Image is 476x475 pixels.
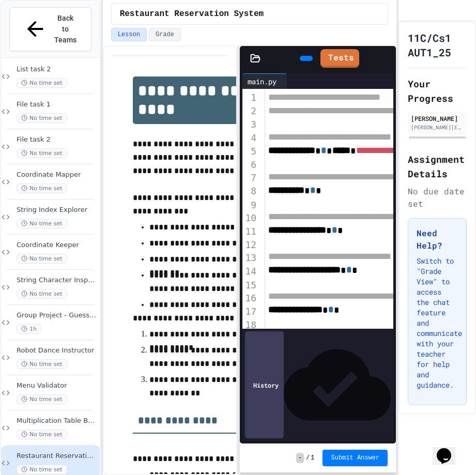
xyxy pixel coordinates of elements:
span: Robot Dance Instructor [17,346,98,355]
span: No time set [17,465,67,474]
span: No time set [17,254,67,264]
h2: Assignment Details [408,152,467,181]
span: Menu Validator [17,381,98,390]
div: 10 [242,211,258,225]
button: Lesson [111,28,147,41]
iframe: chat widget [433,434,466,465]
div: 6 [242,158,258,171]
span: Coordinate Mapper [17,171,98,179]
span: Coordinate Keeper [17,241,98,250]
div: 11 [242,225,258,238]
div: 9 [242,198,258,211]
div: 12 [242,238,258,251]
span: Group Project - Guess your Classmates! [17,311,98,320]
span: No time set [17,430,67,439]
span: No time set [17,359,67,369]
div: 5 [242,145,258,158]
span: No time set [17,148,67,158]
button: Grade [149,28,181,41]
div: 4 [242,131,258,145]
span: Multiplication Table Builder [17,417,98,425]
div: 8 [242,185,258,198]
span: 1 [311,454,314,462]
span: No time set [17,183,67,193]
div: No due date set [408,185,467,210]
span: / [306,454,310,462]
div: 15 [242,279,258,292]
p: Switch to "Grade View" to access the chat feature and communicate with your teacher for help and ... [417,256,458,390]
span: File task 2 [17,135,98,144]
span: No time set [17,113,67,123]
span: No time set [17,289,67,299]
div: 18 [242,318,258,331]
h1: 11C/Cs1 AUT1_25 [408,30,467,59]
div: 7 [242,171,258,185]
span: - [296,453,304,463]
div: 14 [242,265,258,278]
a: Tests [320,49,359,68]
span: String Character Inspector [17,276,98,285]
div: 16 [242,292,258,305]
span: String Index Explorer [17,206,98,214]
div: [PERSON_NAME][EMAIL_ADDRESS][PERSON_NAME][DOMAIN_NAME] [411,124,464,131]
h2: Your Progress [408,76,467,105]
span: No time set [17,219,67,228]
span: List task 2 [17,65,98,74]
div: [PERSON_NAME] [411,114,464,123]
div: 2 [242,104,258,118]
span: Restaurant Reservation System [120,8,264,20]
div: main.py [242,76,282,87]
div: 3 [242,118,258,131]
span: No time set [17,78,67,88]
span: Restaurant Reservation System [17,452,98,461]
h3: Need Help? [417,227,458,252]
div: 1 [242,91,258,104]
div: 17 [242,305,258,318]
span: File task 1 [17,100,98,109]
span: Submit Answer [331,454,379,462]
span: 1h [17,324,41,334]
div: History [245,331,284,438]
span: No time set [17,394,67,404]
span: Back to Teams [53,13,78,45]
div: 13 [242,251,258,265]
